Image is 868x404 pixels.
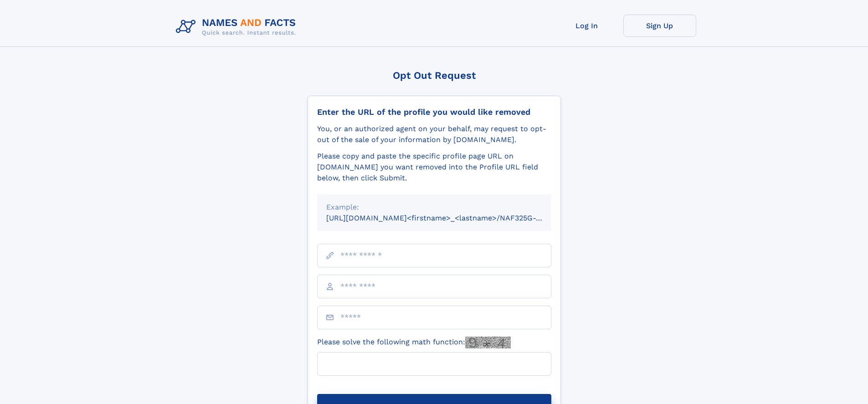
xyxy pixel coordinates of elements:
[172,15,303,39] img: Logo Names and Facts
[326,202,542,213] div: Example:
[317,123,551,145] div: You, or an authorized agent on your behalf, may request to opt-out of the sale of your informatio...
[326,214,569,222] small: [URL][DOMAIN_NAME]<firstname>_<lastname>/NAF325G-xxxxxxxx
[317,337,511,348] label: Please solve the following math function:
[308,70,561,81] div: Opt Out Request
[623,15,696,37] a: Sign Up
[317,151,551,184] div: Please copy and paste the specific profile page URL on [DOMAIN_NAME] you want removed into the Pr...
[550,15,623,37] a: Log In
[317,107,551,117] div: Enter the URL of the profile you would like removed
